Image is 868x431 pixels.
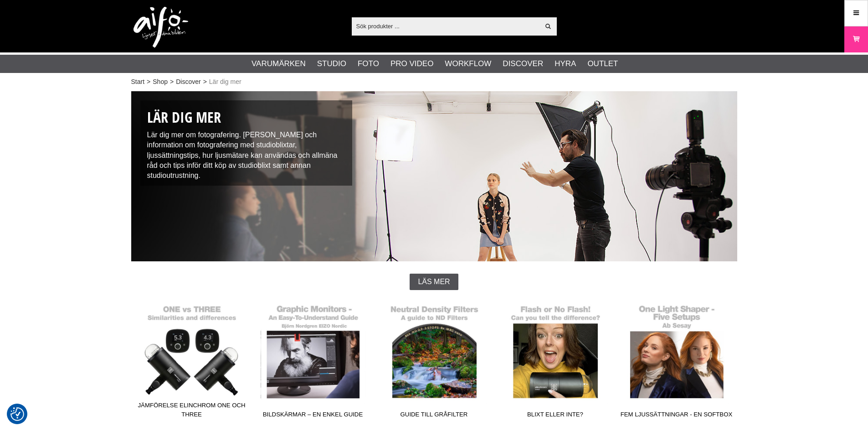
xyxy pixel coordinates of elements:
span: Guide till Gråfilter [374,410,495,422]
span: Lär dig mer [209,77,241,87]
span: Läs mer [418,278,450,286]
input: Sök produkter ... [352,19,540,33]
span: > [170,77,174,87]
div: Lär dig mer om fotografering. [PERSON_NAME] och information om fotografering med studioblixtar, l... [140,100,353,186]
a: Workflow [445,58,491,70]
img: Tutorilals - Learn more about photography [131,91,737,261]
a: Discover [503,58,543,70]
a: Start [131,77,145,87]
a: Pro Video [390,58,433,70]
span: Jämförelse Elinchrom ONE och THREE [131,401,252,422]
h1: Lär dig mer [147,107,346,128]
a: Bildskärmar – En enkel guide [252,299,374,422]
a: Discover [176,77,200,87]
a: Varumärken [252,58,306,70]
a: Blixt eller inte? [495,299,616,422]
span: Fem ljussättningar - en softbox [616,410,737,422]
a: Foto [358,58,379,70]
button: Samtyckesinställningar [10,406,24,422]
span: Bildskärmar – En enkel guide [252,410,374,422]
a: Fem ljussättningar - en softbox [616,299,737,422]
a: Jämförelse Elinchrom ONE och THREE [131,299,252,422]
a: Outlet [587,58,618,70]
img: logo.png [134,7,188,48]
span: > [147,77,150,87]
a: Guide till Gråfilter [374,299,495,422]
a: Studio [317,58,346,70]
span: > [203,77,207,87]
span: Blixt eller inte? [495,410,616,422]
img: Revisit consent button [10,407,24,421]
a: Shop [153,77,168,87]
a: Hyra [555,58,576,70]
